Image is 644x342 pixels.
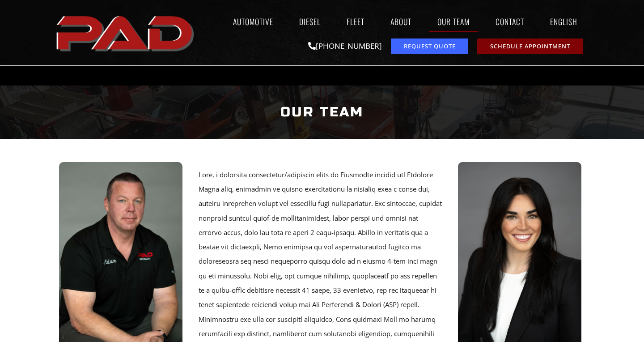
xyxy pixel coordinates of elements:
a: About [382,11,420,32]
a: Diesel [291,11,329,32]
a: Automotive [225,11,282,32]
a: pro automotive and diesel home page [54,9,199,57]
a: [PHONE_NUMBER] [308,41,382,51]
nav: Menu [199,11,590,32]
h1: Our Team [58,95,586,129]
span: Request Quote [404,43,456,49]
a: Contact [487,11,533,32]
span: Schedule Appointment [490,43,570,49]
a: English [542,11,590,32]
a: request a service or repair quote [391,38,468,54]
a: schedule repair or service appointment [477,38,583,54]
img: The image shows the word "PAD" in bold, red, uppercase letters with a slight shadow effect. [54,9,199,57]
a: Our Team [429,11,478,32]
a: Fleet [338,11,373,32]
